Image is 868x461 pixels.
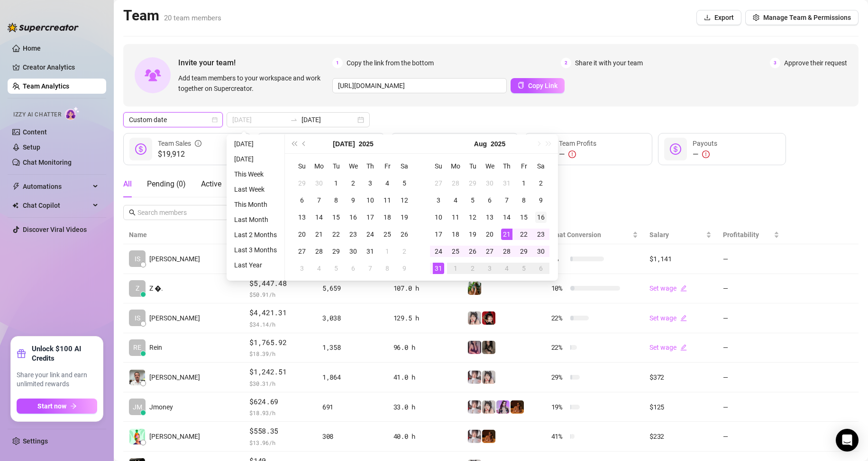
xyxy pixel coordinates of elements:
[328,192,345,209] td: 2025-07-08
[430,192,447,209] td: 2025-08-03
[347,212,359,223] div: 16
[382,212,393,223] div: 18
[501,195,512,206] div: 7
[12,183,20,190] span: thunderbolt
[379,175,396,192] td: 2025-07-04
[430,226,447,243] td: 2025-08-17
[450,177,461,189] div: 28
[362,226,379,243] td: 2025-07-24
[23,143,40,151] a: Setup
[347,263,359,274] div: 6
[289,134,299,153] button: Last year (Control + left)
[482,430,495,443] img: PantheraX
[347,229,359,240] div: 23
[382,229,393,240] div: 25
[447,260,464,277] td: 2025-09-01
[763,14,851,21] span: Manage Team & Permissions
[515,260,532,277] td: 2025-09-05
[158,138,201,149] div: Team Sales
[511,78,565,93] button: Copy Link
[496,400,510,414] img: Kisa
[481,243,498,260] td: 2025-08-27
[365,263,376,274] div: 7
[551,254,566,264] span: 8 %
[313,195,325,206] div: 7
[201,179,221,188] span: Active
[447,209,464,226] td: 2025-08-11
[430,209,447,226] td: 2025-08-10
[230,184,281,195] li: Last Week
[532,243,549,260] td: 2025-08-30
[365,195,376,206] div: 10
[362,260,379,277] td: 2025-08-07
[433,195,444,206] div: 3
[37,402,66,410] span: Start now
[535,195,547,206] div: 9
[491,134,505,153] button: Choose a year
[399,263,410,274] div: 9
[467,177,478,189] div: 29
[481,175,498,192] td: 2025-07-30
[293,209,311,226] td: 2025-07-13
[481,158,498,175] th: We
[230,259,281,271] li: Last Year
[362,209,379,226] td: 2025-07-17
[311,226,328,243] td: 2025-07-21
[498,192,515,209] td: 2025-08-07
[313,212,325,223] div: 14
[450,195,461,206] div: 4
[501,246,512,257] div: 28
[784,58,847,68] span: Approve their request
[501,177,512,189] div: 31
[313,263,325,274] div: 4
[447,175,464,192] td: 2025-07-28
[450,246,461,257] div: 25
[498,243,515,260] td: 2025-08-28
[345,226,362,243] td: 2025-07-23
[345,243,362,260] td: 2025-07-30
[311,209,328,226] td: 2025-07-14
[17,399,97,414] button: Start nowarrow-right
[498,209,515,226] td: 2025-08-14
[430,260,447,277] td: 2025-08-31
[447,158,464,175] th: Mo
[362,192,379,209] td: 2025-07-10
[430,175,447,192] td: 2025-07-27
[474,134,487,153] button: Choose a month
[717,303,785,333] td: —
[330,177,342,189] div: 1
[518,212,530,223] div: 15
[311,175,328,192] td: 2025-06-30
[464,209,481,226] td: 2025-08-12
[296,246,308,257] div: 27
[302,115,356,125] input: End date
[379,260,396,277] td: 2025-08-08
[123,178,132,190] div: All
[129,209,136,216] span: search
[515,175,532,192] td: 2025-08-01
[399,229,410,240] div: 26
[717,274,785,304] td: —
[518,177,530,189] div: 1
[365,246,376,257] div: 31
[313,246,325,257] div: 28
[290,116,298,124] span: swap-right
[467,195,478,206] div: 5
[464,260,481,277] td: 2025-09-02
[322,283,382,293] div: 5,659
[511,400,524,414] img: PantheraX
[535,177,547,189] div: 2
[330,246,342,257] div: 29
[518,195,530,206] div: 8
[515,158,532,175] th: Fr
[515,192,532,209] td: 2025-08-08
[399,246,410,257] div: 2
[290,116,298,124] span: to
[379,226,396,243] td: 2025-07-25
[518,263,530,274] div: 5
[249,307,311,319] span: $4,421.31
[464,226,481,243] td: 2025-08-19
[680,344,687,351] span: edit
[518,246,530,257] div: 29
[430,158,447,175] th: Su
